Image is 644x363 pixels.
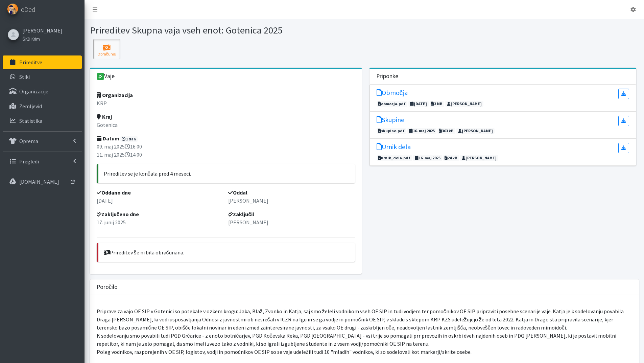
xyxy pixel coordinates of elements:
a: Organizacije [3,85,82,98]
a: Skupine [377,116,404,126]
a: Statistika [3,114,82,128]
h3: Priponke [376,73,398,80]
strong: Zaključil [228,211,254,218]
p: [PERSON_NAME] [228,218,355,226]
p: 17. junij 2025 [97,218,223,226]
p: [PERSON_NAME] [228,197,355,205]
h1: Prireditev Skupna vaja vseh enot: Gotenica 2025 [90,24,362,36]
span: 16. maj 2025 [407,128,436,134]
a: Območja [377,89,408,99]
p: Prireditev se je končala pred 4 meseci. [104,169,350,178]
a: Oprema [3,134,82,148]
span: 1 dan [120,136,138,142]
span: [PERSON_NAME] [460,155,498,161]
span: 16. maj 2025 [413,155,442,161]
a: Urnik dela [377,143,411,153]
small: ŠKD Krim [22,36,40,42]
span: 24 kB [443,155,459,161]
a: Stiki [3,70,82,84]
a: Pregledi [3,155,82,168]
p: Oprema [19,138,38,144]
strong: Kraj [97,113,112,120]
p: [DATE] [97,197,223,205]
p: Pregledi [19,158,39,165]
a: Zemljevid [3,99,82,113]
a: ŠKD Krim [22,35,63,43]
span: obmocja.pdf [377,101,408,107]
span: 3 MB [430,101,445,107]
p: Gotenica [97,121,355,129]
p: KRP [97,99,355,107]
p: Organizacije [19,88,48,95]
h5: Urnik dela [377,143,411,151]
span: 363 kB [437,128,456,134]
p: Stiki [19,73,30,80]
h3: Vaje [97,73,115,80]
p: [DOMAIN_NAME] [19,178,59,185]
p: Zemljevid [19,103,42,110]
h5: Skupine [377,116,404,124]
p: Priprave za vajo OE SIP v Gotenici so potekale v ozkem krogu: Jaka, Blaž, Zvonko in Katja, saj sm... [97,307,632,356]
strong: Oddal [228,189,247,196]
strong: Oddano dne [97,189,131,196]
img: eDedi [7,3,18,15]
span: [PERSON_NAME] [456,128,495,134]
strong: Organizacija [97,92,133,98]
a: [PERSON_NAME] [22,26,63,35]
strong: Zaključeno dne [97,211,139,218]
strong: Datum [97,135,119,142]
span: [DATE] [408,101,429,107]
p: Prireditve [19,59,42,66]
p: Prireditev še ni bila obračunana. [104,248,350,256]
p: 09. maj 2025 16:00 11. maj 2025 14:00 [97,142,355,159]
p: Statistika [19,117,42,124]
button: Obračunaj [93,39,120,59]
h3: Poročilo [97,283,118,291]
span: eDedi [21,4,37,15]
span: urnik_dela.pdf [377,155,412,161]
h5: Območja [377,89,408,97]
span: [PERSON_NAME] [445,101,483,107]
a: [DOMAIN_NAME] [3,175,82,188]
span: skupine.pdf [377,128,407,134]
a: Prireditve [3,55,82,69]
